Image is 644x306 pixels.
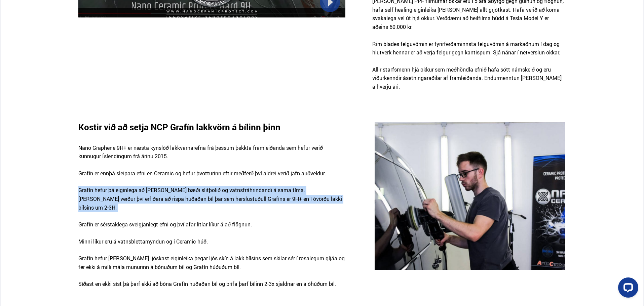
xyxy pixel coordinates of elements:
[613,275,641,303] iframe: LiveChat chat widget
[375,122,566,270] img: t2aSzQuknnt4eSqf.png
[78,254,345,280] p: Grafín hefur [PERSON_NAME] ljóskast eiginleika þegar ljós skín á lakk bílsins sem skilar sér í ro...
[78,169,345,186] p: Grafín er ennþá sleipara efni en Ceramic og hefur þvotturinn eftir meðferð því aldrei verið jafn ...
[372,65,566,100] p: Allir starfsmenn hjá okkur sem meðhöndla efnið hafa sótt námskeið og eru viðurkenndir ásetningara...
[78,186,345,220] p: Grafín hefur þá eiginlega að [PERSON_NAME] bæði slitþolið og vatnsfráhrindandi á sama tíma. [PERS...
[78,122,292,132] h3: Kostir við að setja NCP Grafín lakkvörn á bílinn þinn
[78,220,345,237] p: Grafín er sérstaklega sveigjanlegt efni og því afar litlar líkur á að flögnun.
[78,280,345,297] p: Síðast en ekki síst þá þarf ekki að bóna Grafín húðaðan bíl og þrífa þarf bílinn 2-3x sjaldnar en...
[372,40,566,65] p: Rim blades felguvörnin er fyrirferðaminnsta felguvörnin á markaðnum í dag og hlutverk hennar er a...
[78,237,345,255] p: Minni líkur eru á vatnsblettamyndun og í Ceramic húð.
[78,144,345,169] p: Nano Graphene 9H+ er næsta kynslóð lakkvarnarefna frá þessum þekkta framleiðanda sem hefur verið ...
